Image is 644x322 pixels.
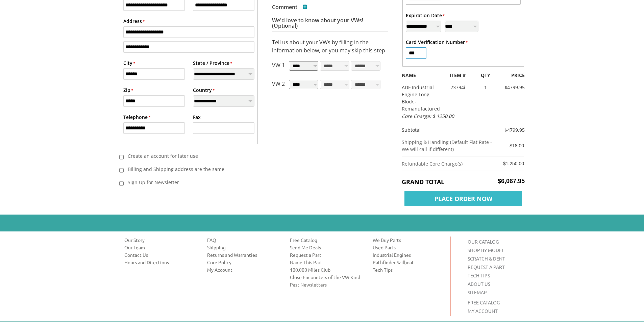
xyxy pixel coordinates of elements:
div: Subtotal [397,126,503,133]
a: Returns and Warranties [207,251,280,258]
a: ABOUT US [468,281,490,287]
label: City [123,59,135,67]
label: Country [193,86,215,94]
h3: We'd love to know about your VWs! (Optional) [272,18,388,31]
p: Tell us about your VWs by filling in the information below, or you may skip this step [272,38,388,54]
label: Fax [193,114,201,121]
div: ADF Industrial Engine Long Block - Remanufactured [397,84,441,112]
a: REQUEST A PART [468,264,505,270]
label: Zip [123,86,133,94]
td: Shipping & Handling (Default Flat Rate - We will call if different) [402,135,500,156]
a: Close Encounters of the VW Kind [290,274,363,280]
span: $18.00 [510,143,524,148]
div: $4799.95 [496,84,530,91]
a: Request a Part [290,251,363,258]
a: MY ACCOUNT [468,308,498,314]
a: Our Story [124,237,197,243]
a: Hours and Directions [124,259,197,266]
div: PRICE [496,72,530,79]
a: Free Catalog [290,237,363,243]
div: Core Charge: $ 1250.00 [397,113,486,120]
span: $6,067.95 [498,178,525,185]
a: My Account [207,266,280,273]
label: Sign Up for Newsletter [124,177,249,188]
p: VW 2 [272,80,285,92]
a: Name This Part [290,259,363,266]
a: Used Parts [373,244,445,251]
a: SCRATCH & DENT [468,255,505,262]
a: Core Policy [207,259,280,266]
a: FAQ [207,237,280,243]
h3: Comment [272,4,307,10]
a: Pathfinder Sailboat [373,259,445,266]
a: Industrial Engines [373,251,445,258]
div: QTY [474,72,497,79]
td: Refundable Core Charge(s) [402,156,500,171]
a: Shipping [207,244,280,251]
span: Place Order Now [404,191,522,206]
div: 1 [474,84,497,91]
a: SHOP BY MODEL [468,247,504,253]
div: NAME [397,72,441,79]
a: Tech Tips [373,266,445,273]
label: State / Province [193,59,232,67]
a: TECH TIPS [468,272,490,278]
a: Contact Us [124,251,197,258]
div: $4799.95 [503,126,525,133]
button: Place Order Now [402,189,525,204]
label: Card Verification Number [406,39,468,46]
label: Telephone [123,114,150,121]
div: 23794i [441,84,474,91]
a: Send Me Deals [290,244,363,251]
a: FREE CATALOG [468,299,500,305]
a: OUR CATALOG [468,239,499,245]
p: VW 1 [272,61,285,73]
span: $1,250.00 [503,161,524,166]
a: Past Newsletters [290,281,363,288]
a: SITEMAP [468,289,487,295]
label: Create an account for later use [124,150,249,162]
div: ITEM # [441,72,474,79]
label: Billing and Shipping address are the same [124,164,249,175]
h5: Grand Total [402,178,525,186]
a: We Buy Parts [373,237,445,243]
label: Address [123,18,145,25]
a: Our Team [124,244,197,251]
a: 100,000 Miles Club [290,266,363,273]
label: Expiration Date [406,12,445,19]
